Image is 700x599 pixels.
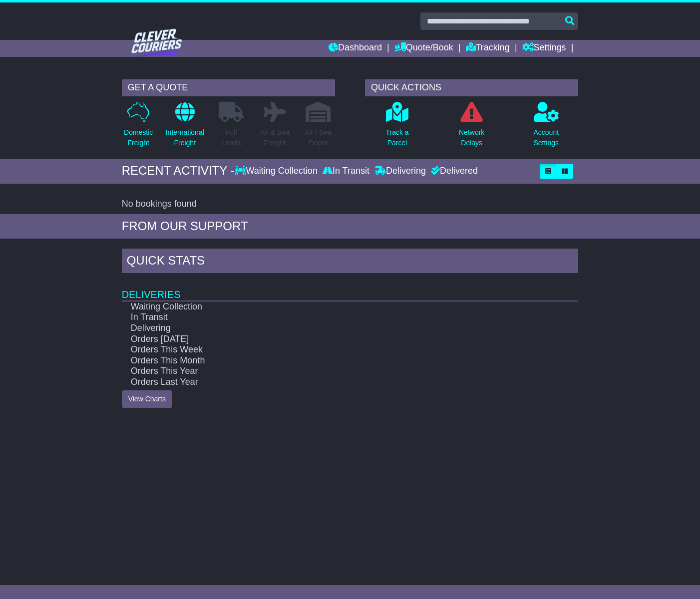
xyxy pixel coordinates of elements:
a: View Charts [122,390,172,408]
div: Quick Stats [122,249,579,276]
td: Waiting Collection [122,301,534,312]
a: Tracking [466,40,510,57]
div: QUICK ACTIONS [365,79,578,96]
td: In Transit [122,312,534,323]
td: Orders This Year [122,366,534,377]
a: Dashboard [329,40,382,57]
a: NetworkDelays [458,101,485,154]
td: Orders Last Year [122,377,534,388]
td: Orders This Month [122,355,534,366]
td: Orders [DATE] [122,334,534,345]
div: GET A QUOTE [122,79,335,96]
div: Delivered [428,166,478,177]
td: Delivering [122,323,534,334]
div: FROM OUR SUPPORT [122,219,579,234]
td: Orders This Week [122,344,534,355]
a: Settings [522,40,566,57]
p: International Freight [166,127,204,148]
p: Air / Sea Depot [305,127,332,148]
a: InternationalFreight [165,101,205,154]
p: Air & Sea Freight [260,127,290,148]
p: Network Delays [459,127,484,148]
p: Track a Parcel [385,127,408,148]
a: Track aParcel [385,101,409,154]
div: RECENT ACTIVITY - [122,164,235,178]
div: Delivering [372,166,428,177]
a: AccountSettings [533,101,559,154]
div: No bookings found [122,199,579,210]
p: Account Settings [533,127,559,148]
a: Quote/Book [394,40,453,57]
td: Deliveries [122,276,579,301]
div: Waiting Collection [235,166,320,177]
p: Full Loads [219,127,244,148]
div: In Transit [320,166,372,177]
a: DomesticFreight [123,101,153,154]
p: Domestic Freight [124,127,153,148]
